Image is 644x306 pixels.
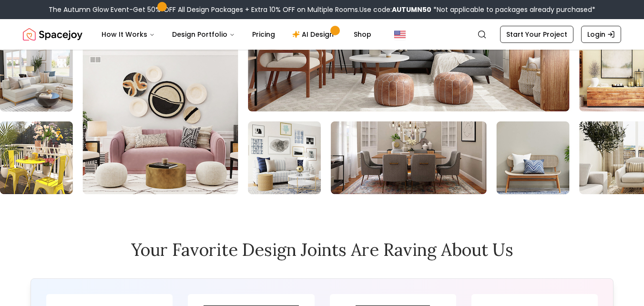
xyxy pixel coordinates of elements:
[23,25,82,44] img: Spacejoy Logo
[49,5,595,14] div: The Autumn Glow Event-Get 50% OFF All Design Packages + Extra 10% OFF on Multiple Rooms.
[94,25,379,44] nav: Main
[164,25,243,44] button: Design Portfolio
[581,26,621,43] a: Login
[394,29,406,40] img: United States
[23,19,621,50] nav: Global
[431,5,595,14] span: *Not applicable to packages already purchased*
[245,25,283,44] a: Pricing
[94,25,163,44] button: How It Works
[23,240,621,259] h2: Your favorite design joints are raving about us
[346,25,379,44] a: Shop
[359,5,431,14] span: Use code:
[392,5,431,14] b: AUTUMN50
[500,26,573,43] a: Start Your Project
[23,25,82,44] a: Spacejoy
[285,25,344,44] a: AI Design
